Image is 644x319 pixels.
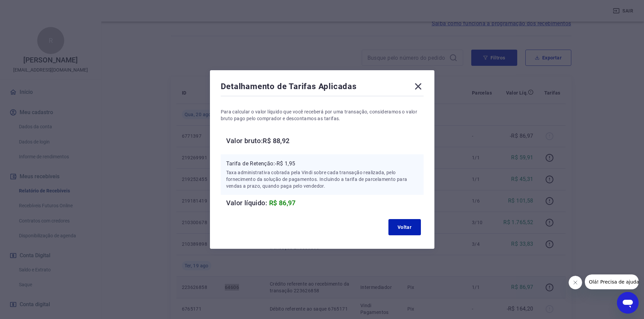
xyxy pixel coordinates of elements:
span: R$ 86,97 [269,199,296,207]
p: Para calcular o valor líquido que você receberá por uma transação, consideramos o valor bruto pag... [221,108,424,122]
iframe: Mensagem da empresa [585,274,639,289]
p: Taxa administrativa cobrada pela Vindi sobre cada transação realizada, pelo fornecimento da soluç... [226,169,418,189]
button: Voltar [388,219,421,235]
iframe: Botão para abrir a janela de mensagens [617,292,639,314]
iframe: Fechar mensagem [569,276,582,289]
p: Tarifa de Retenção: -R$ 1,95 [226,160,418,168]
h6: Valor bruto: R$ 88,92 [226,135,424,146]
div: Detalhamento de Tarifas Aplicadas [221,81,424,95]
h6: Valor líquido: [226,197,424,208]
span: Olá! Precisa de ajuda? [4,5,57,10]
